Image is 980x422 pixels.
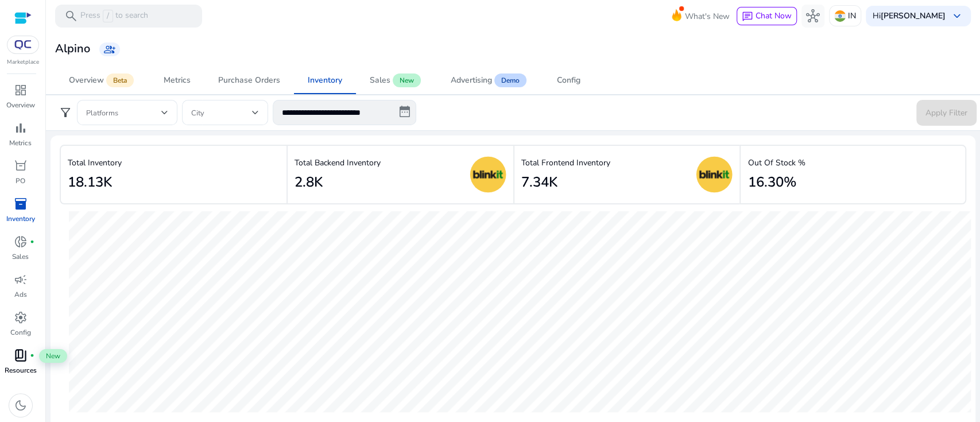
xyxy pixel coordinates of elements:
[295,174,323,191] h2: 2.8K
[59,106,72,119] span: filter_alt
[14,235,28,249] span: donut_small
[737,7,797,25] button: chatChat Now
[747,157,805,169] p: Out Of Stock %
[218,76,280,84] div: Purchase Orders
[873,12,946,20] p: Hi
[950,9,964,23] span: keyboard_arrow_down
[9,138,32,148] p: Metrics
[14,289,27,300] p: Ads
[295,157,381,169] p: Total Backend Inventory
[881,10,946,21] b: [PERSON_NAME]
[30,353,34,358] span: fiber_manual_record
[14,398,28,412] span: dark_mode
[308,76,342,84] div: Inventory
[14,83,28,97] span: dashboard
[756,10,792,21] span: Chat Now
[80,10,148,22] p: Press to search
[13,40,33,49] img: QC-logo.svg
[14,121,28,135] span: bar_chart
[106,73,134,87] span: Beta
[834,10,846,22] img: in.svg
[747,174,796,191] h2: 16.30%
[12,251,29,262] p: Sales
[99,42,120,56] a: group_add
[848,6,856,26] p: IN
[801,5,824,28] button: hub
[451,76,492,84] div: Advertising
[806,9,820,23] span: hub
[6,214,35,224] p: Inventory
[521,174,557,191] h2: 7.34K
[164,76,191,84] div: Metrics
[10,327,31,338] p: Config
[14,159,28,173] span: orders
[104,44,115,55] span: group_add
[370,76,390,84] div: Sales
[39,349,67,363] span: New
[494,73,526,87] span: Demo
[14,197,28,211] span: inventory_2
[68,157,122,169] p: Total Inventory
[7,58,39,67] p: Marketplace
[393,73,421,87] span: New
[742,11,753,22] span: chat
[14,349,28,362] span: book_4
[55,42,90,56] h3: Alpino
[557,76,580,84] div: Config
[14,311,28,324] span: settings
[521,157,610,169] p: Total Frontend Inventory
[16,176,25,186] p: PO
[14,273,28,287] span: campaign
[30,239,34,244] span: fiber_manual_record
[68,174,112,191] h2: 18.13K
[6,100,35,110] p: Overview
[64,9,78,23] span: search
[69,76,104,84] div: Overview
[5,365,37,375] p: Resources
[685,6,730,26] span: What's New
[103,10,113,22] span: /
